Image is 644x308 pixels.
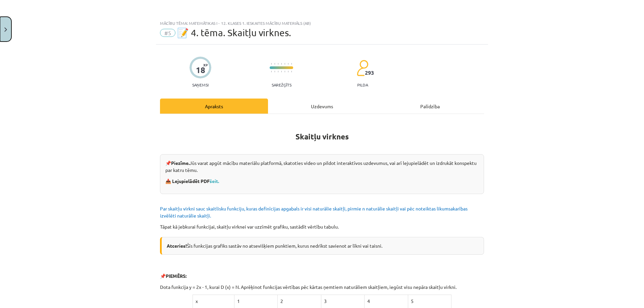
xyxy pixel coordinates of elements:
[196,298,231,305] p: x
[160,284,484,291] p: Dota funkcija y = 2x - 1, kurai D (x) = N. Aprēķinot funkcijas vērtības pēc kārtas ņemtiem naturā...
[284,63,285,65] img: icon-short-line-57e1e144782c952c97e751825c79c345078a6d821885a25fce030b3d8c18986b.svg
[288,63,288,65] img: icon-short-line-57e1e144782c952c97e751825c79c345078a6d821885a25fce030b3d8c18986b.svg
[165,160,479,174] p: 📌 Jūs varat apgūt mācību materiālu platformā, skatoties video un pildot interaktīvos uzdevumus, v...
[237,298,275,305] p: 1
[291,71,292,72] img: icon-short-line-57e1e144782c952c97e751825c79c345078a6d821885a25fce030b3d8c18986b.svg
[167,243,187,249] b: Atceries!
[284,71,285,72] img: icon-short-line-57e1e144782c952c97e751825c79c345078a6d821885a25fce030b3d8c18986b.svg
[367,298,405,305] p: 4
[357,60,368,76] img: students-c634bb4e5e11cddfef0936a35e636f08e4e9abd3cc4e673bd6f9a4125e45ecb1.svg
[166,273,186,279] b: PIEMĒRS:
[274,63,275,65] img: icon-short-line-57e1e144782c952c97e751825c79c345078a6d821885a25fce030b3d8c18986b.svg
[278,71,278,72] img: icon-short-line-57e1e144782c952c97e751825c79c345078a6d821885a25fce030b3d8c18986b.svg
[268,99,376,114] div: Uzdevums
[280,298,318,305] p: 2
[203,63,208,67] span: XP
[160,272,484,280] p: 📌
[171,160,190,166] strong: Piezīme.
[160,21,484,25] div: Mācību tēma: Matemātikas i - 12. klases 1. ieskaites mācību materiāls (ab)
[411,298,449,305] p: 5
[177,27,291,38] span: 📝 4. tēma. Skaitļu virknes.
[160,205,468,219] span: Par skaitļu virkni sauc skaitlisku funkciju, kuras definīcijas apgabals ir visi naturālie skaitļi...
[324,298,362,305] p: 3
[4,27,7,32] img: icon-close-lesson-0947bae3869378f0d4975bcd49f059093ad1ed9edebbc8119c70593378902aed.svg
[160,29,175,37] span: #5
[272,82,291,87] p: Sarežģīts
[160,99,268,114] div: Apraksts
[376,99,484,114] div: Palīdzība
[210,178,219,184] a: šeit.
[190,82,211,87] p: Saņemsi
[288,71,288,72] img: icon-short-line-57e1e144782c952c97e751825c79c345078a6d821885a25fce030b3d8c18986b.svg
[160,223,484,230] p: Tāpat kā jebkurai funkcijai, skaitļu virknei var uzzīmēt grafiku, sastādīt vērtību tabulu.
[271,71,272,72] img: icon-short-line-57e1e144782c952c97e751825c79c345078a6d821885a25fce030b3d8c18986b.svg
[271,63,272,65] img: icon-short-line-57e1e144782c952c97e751825c79c345078a6d821885a25fce030b3d8c18986b.svg
[357,82,368,87] p: pilda
[165,178,220,184] strong: 📥 Lejupielādēt PDF
[160,237,484,255] div: Šīs funkcijas grafiks sastāv no atsevišķiem punktiem, kurus nedrīkst savienot ar līkni vai taisni.
[274,71,275,72] img: icon-short-line-57e1e144782c952c97e751825c79c345078a6d821885a25fce030b3d8c18986b.svg
[278,63,278,65] img: icon-short-line-57e1e144782c952c97e751825c79c345078a6d821885a25fce030b3d8c18986b.svg
[365,70,374,76] span: 293
[296,132,349,141] b: Skaitļu virknes
[196,65,205,75] div: 18
[291,63,292,65] img: icon-short-line-57e1e144782c952c97e751825c79c345078a6d821885a25fce030b3d8c18986b.svg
